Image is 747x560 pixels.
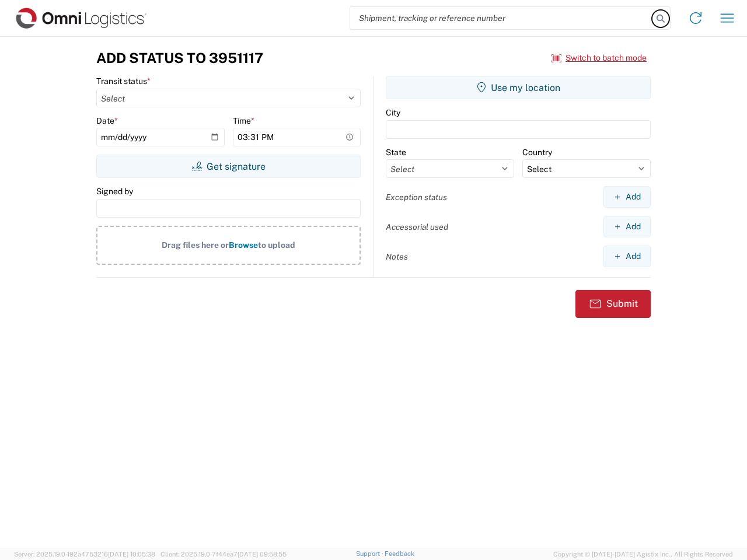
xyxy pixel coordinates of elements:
[233,116,254,126] label: Time
[553,549,733,559] span: Copyright © [DATE]-[DATE] Agistix Inc., All Rights Reserved
[14,551,155,558] span: Server: 2025.19.0-192a4753216
[162,240,229,250] span: Drag files here or
[603,186,651,208] button: Add
[386,76,651,99] button: Use my location
[350,7,652,29] input: Shipment, tracking or reference number
[386,192,447,202] label: Exception status
[96,116,118,126] label: Date
[96,50,263,66] h3: Add Status to 3951117
[385,550,414,557] a: Feedback
[356,550,385,557] a: Support
[229,240,258,250] span: Browse
[603,216,651,237] button: Add
[386,251,408,262] label: Notes
[575,290,651,318] button: Submit
[386,107,400,118] label: City
[258,240,295,250] span: to upload
[96,186,133,197] label: Signed by
[551,48,647,68] button: Switch to batch mode
[603,246,651,267] button: Add
[386,222,448,232] label: Accessorial used
[238,551,287,558] span: [DATE] 09:58:55
[160,551,287,558] span: Client: 2025.19.0-7f44ea7
[96,76,151,86] label: Transit status
[108,551,155,558] span: [DATE] 10:05:38
[522,147,552,157] label: Country
[386,147,406,157] label: State
[96,155,361,178] button: Get signature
